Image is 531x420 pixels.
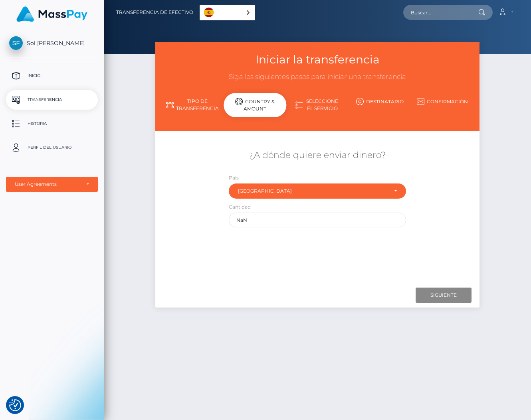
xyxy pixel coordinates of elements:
[200,5,255,20] div: Language
[116,4,193,21] a: Transferencia de efectivo
[6,114,98,134] a: Historia
[286,95,349,115] a: Seleccione el servicio
[161,52,474,67] h3: Iniciar la transferencia
[15,181,80,187] div: User Agreements
[229,203,251,211] label: Cantidad
[9,94,95,106] p: Transferencia
[229,213,406,227] input: Cantidad a enviar en USD (Máximo: )
[6,39,98,47] span: Sol [PERSON_NAME]
[403,5,478,20] input: Buscar...
[6,138,98,158] a: Perfil del usuario
[9,399,21,411] button: Consent Preferences
[6,90,98,110] a: Transferencia
[229,174,239,181] label: País
[9,399,21,411] img: Revisit consent button
[161,72,474,82] h3: Siga los siguientes pasos para iniciar una transferencia
[411,95,473,108] a: Confirmación
[6,177,98,192] button: User Agreements
[161,149,474,162] h5: ¿A dónde quiere enviar dinero?
[349,95,411,108] a: Destinatario
[6,66,98,86] a: Inicio
[200,5,255,20] aside: Language selected: Español
[229,183,406,199] button: Mexico
[9,70,95,82] p: Inicio
[161,95,224,115] a: Tipo de transferencia
[9,118,95,130] p: Historia
[238,188,387,194] div: [GEOGRAPHIC_DATA]
[200,5,255,20] a: Español
[416,288,472,303] input: Siguiente
[16,6,87,22] img: MassPay
[224,93,286,117] div: Country & Amount
[9,142,95,154] p: Perfil del usuario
